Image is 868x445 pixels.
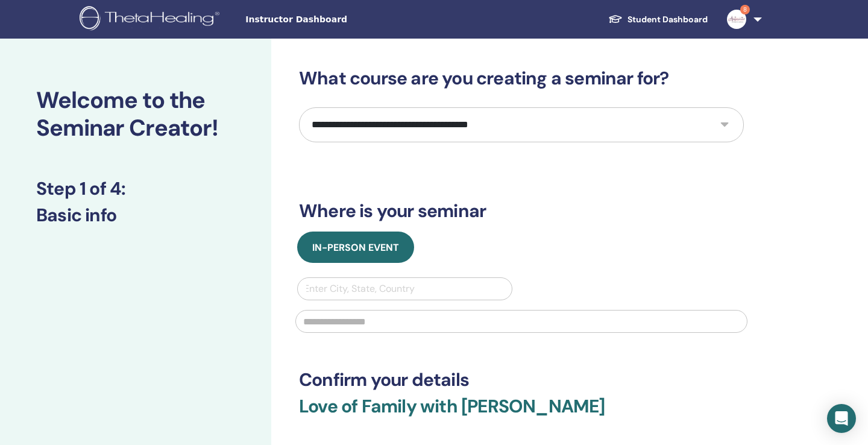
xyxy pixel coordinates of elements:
[80,6,224,33] img: logo.png
[36,87,235,142] h2: Welcome to the Seminar Creator!
[299,200,744,222] h3: Where is your seminar
[312,241,399,254] span: In-Person Event
[36,178,235,200] h3: Step 1 of 4 :
[245,13,426,26] span: Instructor Dashboard
[740,5,750,14] span: 8
[599,8,717,31] a: Student Dashboard
[827,404,856,433] div: Open Intercom Messenger
[299,369,744,391] h3: Confirm your details
[608,14,623,24] img: graduation-cap-white.svg
[297,232,414,263] button: In-Person Event
[299,68,744,89] h3: What course are you creating a seminar for?
[727,10,746,29] img: default.jpg
[36,204,235,226] h3: Basic info
[299,396,744,432] h3: Love of Family with [PERSON_NAME]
